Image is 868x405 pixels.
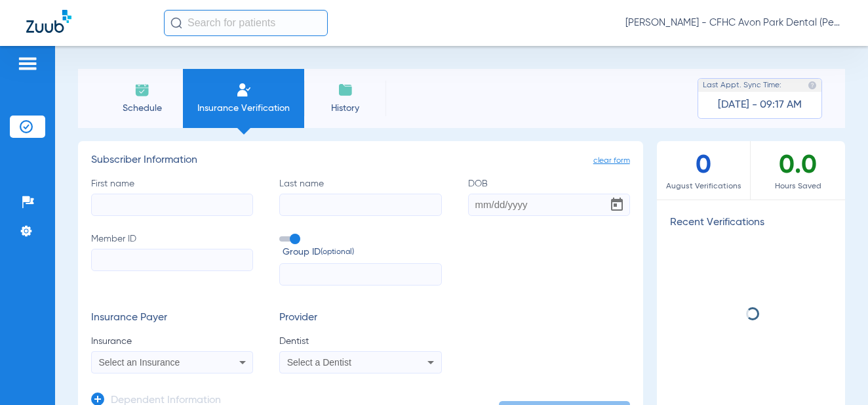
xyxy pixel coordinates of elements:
[134,82,150,98] img: Schedule
[751,180,845,193] span: Hours Saved
[17,56,38,72] img: hamburger-icon
[91,335,253,348] span: Insurance
[91,232,253,286] label: Member ID
[279,194,441,216] input: Last name
[314,102,376,115] span: History
[657,217,845,230] h3: Recent Verifications
[751,141,845,200] div: 0.0
[91,312,253,325] h3: Insurance Payer
[625,16,842,30] span: [PERSON_NAME] - CFHC Avon Park Dental (Peds)
[91,177,253,216] label: First name
[99,357,180,368] span: Select an Insurance
[91,249,253,271] input: Member ID
[321,245,354,259] small: (optional)
[283,245,441,259] span: Group ID
[279,312,441,325] h3: Provider
[287,357,351,368] span: Select a Dentist
[193,102,294,115] span: Insurance Verification
[657,180,751,193] span: August Verifications
[593,154,630,167] span: clear form
[279,177,441,216] label: Last name
[236,82,252,98] img: Manual Insurance Verification
[111,102,173,115] span: Schedule
[170,17,182,29] img: Search Icon
[808,81,817,90] img: last sync help info
[657,141,751,200] div: 0
[164,10,328,36] input: Search for patients
[91,194,253,216] input: First name
[468,177,630,216] label: DOB
[279,335,441,348] span: Dentist
[26,10,71,33] img: Zuub Logo
[468,194,630,216] input: DOBOpen calendar
[91,154,630,167] h3: Subscriber Information
[718,98,802,112] span: [DATE] - 09:17 AM
[338,82,353,98] img: History
[703,79,781,92] span: Last Appt. Sync Time:
[604,192,630,218] button: Open calendar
